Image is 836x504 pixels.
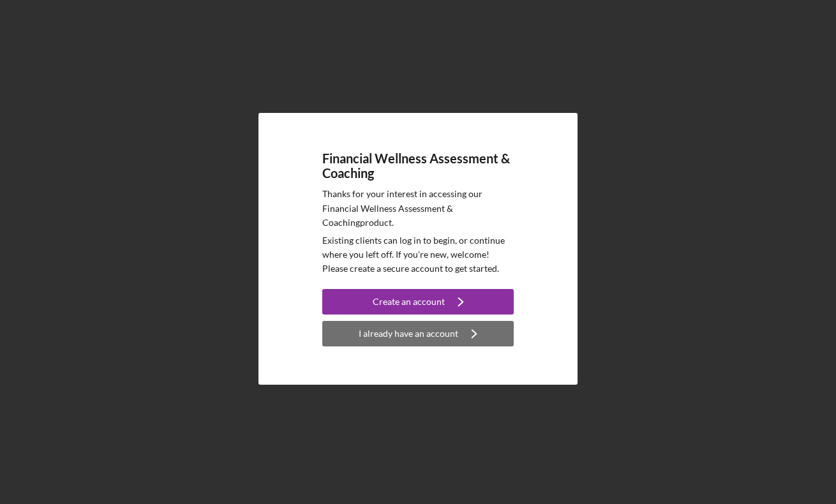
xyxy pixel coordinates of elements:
button: I already have an account [322,321,514,346]
p: Existing clients can log in to begin, or continue where you left off. If you're new, welcome! Ple... [322,233,514,276]
p: Thanks for your interest in accessing our Financial Wellness Assessment & Coaching product. [322,187,514,230]
div: Create an account [373,289,445,315]
button: Create an account [322,289,514,315]
div: I already have an account [359,321,458,346]
h4: Financial Wellness Assessment & Coaching [322,151,514,181]
a: Create an account [322,289,514,318]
